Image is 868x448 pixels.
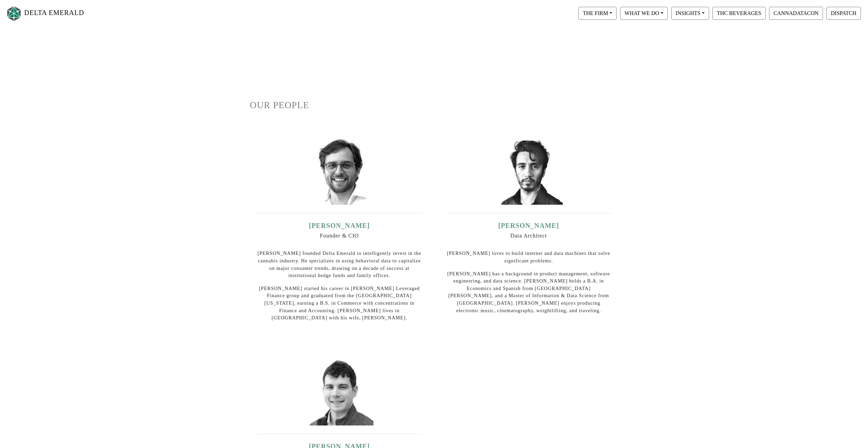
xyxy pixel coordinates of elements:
img: ian [305,136,373,205]
img: david [495,136,563,205]
p: [PERSON_NAME] started his career in [PERSON_NAME] Leveraged Finance group and graduated from the ... [257,285,422,322]
a: CANNADATACON [767,10,825,16]
a: DELTA EMERALD [5,3,84,24]
button: WHAT WE DO [620,7,668,20]
button: THE FIRM [578,7,617,20]
a: [PERSON_NAME] [498,222,559,229]
h6: Data Architect [446,232,612,239]
a: THC BEVERAGES [711,10,767,16]
button: INSIGHTS [671,7,709,20]
a: DISPATCH [825,10,863,16]
p: [PERSON_NAME] has a background in product management, software engineering, and data science. [PE... [446,270,612,315]
button: DISPATCH [826,7,861,20]
img: Logo [5,4,23,23]
p: [PERSON_NAME] loves to build internet and data machines that solve significant problems. [446,250,612,264]
a: [PERSON_NAME] [309,222,370,229]
button: CANNADATACON [769,7,823,20]
button: THC BEVERAGES [712,7,766,20]
h1: OUR PEOPLE [250,100,618,111]
p: [PERSON_NAME] founded Delta Emerald to intelligently invest in the cannabis industry. He speciali... [257,250,422,279]
h6: Founder & CIO [257,232,422,239]
img: mike [305,357,373,425]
